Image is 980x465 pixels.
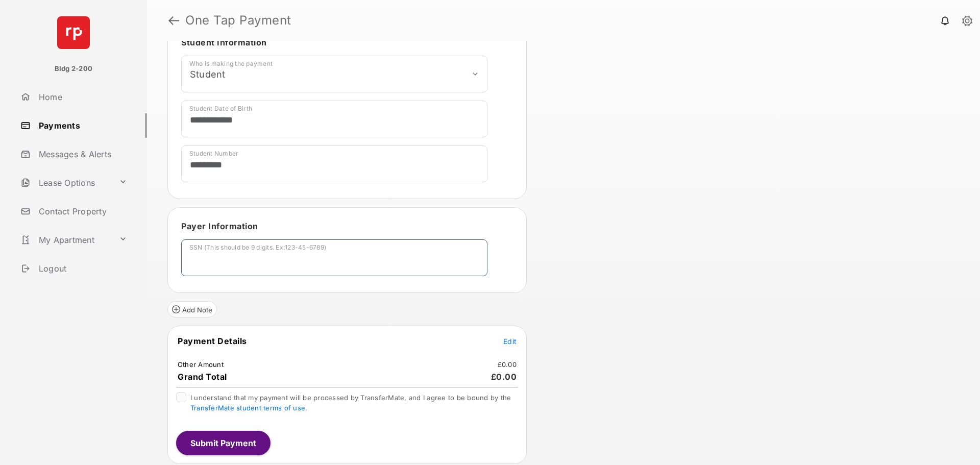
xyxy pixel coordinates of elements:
[55,64,92,74] p: Bldg 2-200
[503,337,517,346] span: Edit
[177,360,224,369] td: Other Amount
[57,16,90,49] img: svg+xml;base64,PHN2ZyB4bWxucz0iaHR0cDovL3d3dy53My5vcmcvMjAwMC9zdmciIHdpZHRoPSI2NCIgaGVpZ2h0PSI2NC...
[16,199,147,224] a: Contact Property
[167,301,217,317] button: Add Note
[190,404,307,412] a: TransferMate student terms of use.
[178,336,247,346] span: Payment Details
[16,256,147,281] a: Logout
[181,221,258,231] span: Payer Information
[16,228,115,252] a: My Apartment
[185,14,291,27] strong: One Tap Payment
[190,394,511,412] span: I understand that my payment will be processed by TransferMate, and I agree to be bound by the
[16,142,147,166] a: Messages & Alerts
[497,360,517,369] td: £0.00
[491,372,517,382] span: £0.00
[176,431,271,455] button: Submit Payment
[16,85,147,109] a: Home
[16,113,147,138] a: Payments
[181,37,267,47] span: Student Information
[16,170,115,195] a: Lease Options
[178,372,227,382] span: Grand Total
[503,336,517,346] button: Edit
